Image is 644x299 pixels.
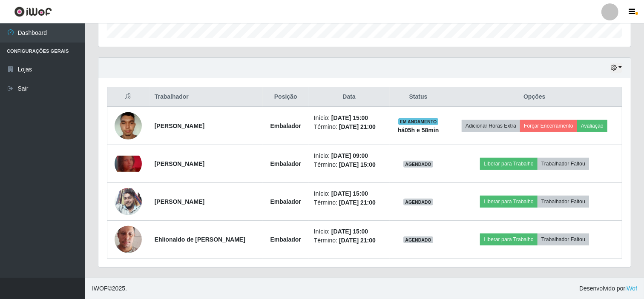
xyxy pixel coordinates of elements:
img: 1646132801088.jpeg [115,188,142,215]
span: AGENDADO [403,199,433,205]
button: Liberar para Trabalho [480,234,538,245]
button: Avaliação [577,120,607,132]
span: EM ANDAMENTO [398,118,439,125]
img: 1704220129324.jpeg [115,156,142,172]
strong: Embalador [270,122,301,129]
span: IWOF [92,285,108,292]
img: 1675087680149.jpeg [115,215,142,264]
th: Data [309,87,390,107]
img: CoreUI Logo [14,6,52,17]
button: Trabalhador Faltou [538,234,589,245]
time: [DATE] 15:00 [331,190,368,197]
li: Início: [314,151,385,160]
strong: [PERSON_NAME] [155,122,204,129]
button: Trabalhador Faltou [538,196,589,208]
span: AGENDADO [403,236,433,243]
strong: [PERSON_NAME] [155,198,204,205]
time: [DATE] 21:00 [339,199,376,206]
strong: há 05 h e 58 min [398,127,439,134]
time: [DATE] 15:00 [331,114,368,121]
span: AGENDADO [403,161,433,168]
time: [DATE] 15:00 [331,228,368,235]
time: [DATE] 21:00 [339,237,376,244]
li: Início: [314,114,385,122]
th: Status [390,87,447,107]
strong: Embalador [270,236,301,243]
button: Liberar para Trabalho [480,158,538,170]
th: Opções [447,87,622,107]
li: Término: [314,236,385,245]
time: [DATE] 21:00 [339,123,376,130]
button: Adicionar Horas Extra [462,120,520,132]
button: Liberar para Trabalho [480,196,538,208]
a: iWof [625,285,637,292]
button: Trabalhador Faltou [538,158,589,170]
button: Forçar Encerramento [520,120,577,132]
span: Desenvolvido por [579,284,637,293]
li: Término: [314,160,385,169]
strong: Embalador [270,160,301,167]
th: Trabalhador [149,87,263,107]
li: Início: [314,189,385,198]
li: Término: [314,198,385,207]
li: Início: [314,227,385,236]
img: 1689458402728.jpeg [115,108,142,144]
th: Posição [263,87,309,107]
strong: Embalador [270,198,301,205]
li: Término: [314,122,385,131]
time: [DATE] 09:00 [331,152,368,159]
time: [DATE] 15:00 [339,161,376,168]
strong: Ehlionaldo de [PERSON_NAME] [155,236,245,243]
span: © 2025 . [92,284,127,293]
strong: [PERSON_NAME] [155,160,204,167]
